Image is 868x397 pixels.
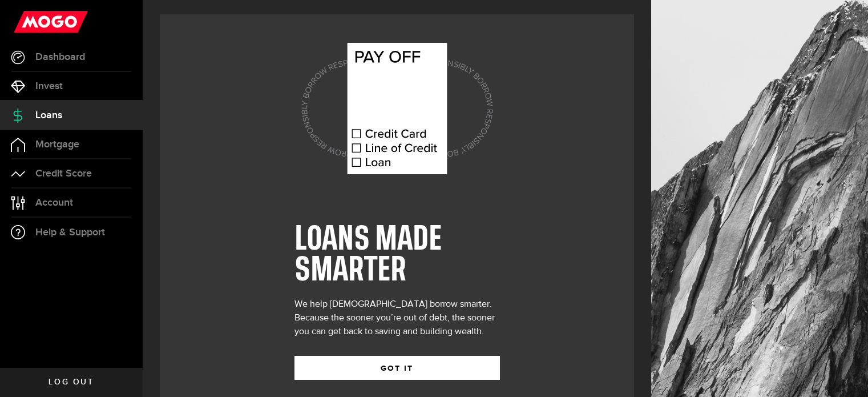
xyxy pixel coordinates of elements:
[35,169,92,179] span: Credit Score
[294,224,500,286] h1: LOANS MADE SMARTER
[35,198,73,208] span: Account
[35,139,79,150] span: Mortgage
[35,110,62,121] span: Loans
[35,227,105,238] span: Help & Support
[294,356,500,380] button: GOT IT
[35,81,63,91] span: Invest
[35,52,85,62] span: Dashboard
[49,378,94,386] span: Log out
[294,298,500,339] div: We help [DEMOGRAPHIC_DATA] borrow smarter. Because the sooner you’re out of debt, the sooner you ...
